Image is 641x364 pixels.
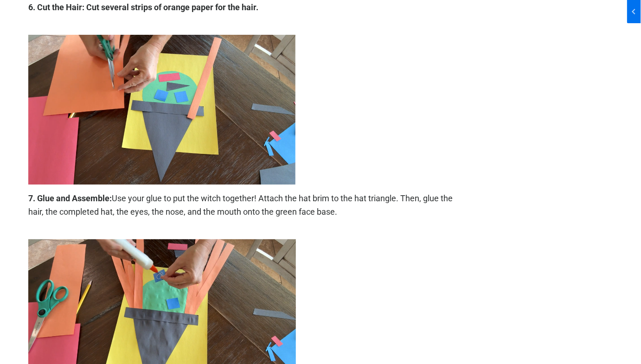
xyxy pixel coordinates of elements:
[1,6,13,17] span: chevron_left
[28,2,258,12] b: 6. Cut the Hair: Cut several strips of orange paper for the hair.
[28,193,112,203] b: 7. Glue and Assemble:
[28,192,463,219] p: Use your glue to put the witch together! Attach the hat brim to the hat triangle. Then, glue the ...
[28,35,295,185] img: dd2566f-ed3-5f4e-66bd-57a1de58f5d2_Hair.png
